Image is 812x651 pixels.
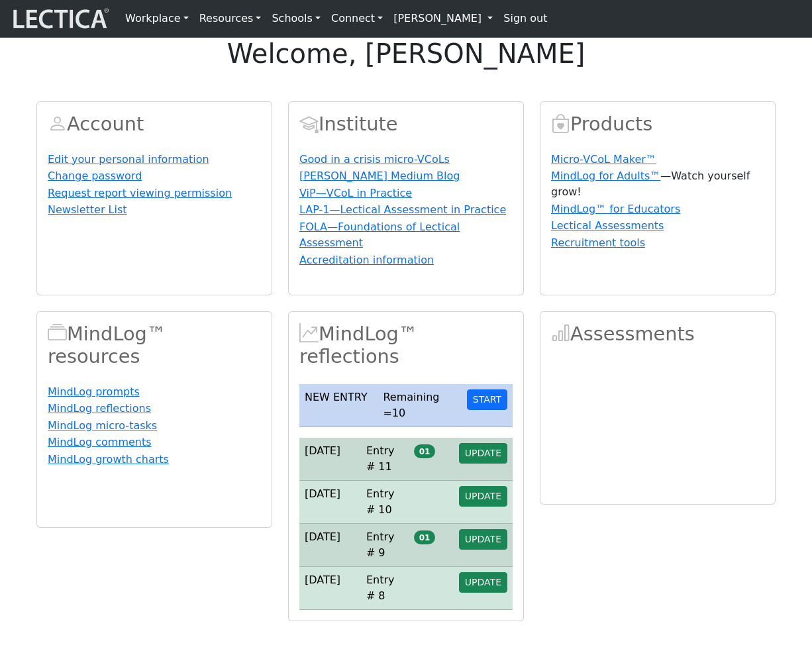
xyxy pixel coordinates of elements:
a: Edit your personal information [48,153,209,166]
a: Lectical Assessments [551,219,664,232]
a: MindLog™ for Educators [551,203,680,215]
a: Change password [48,170,142,182]
a: Good in a crisis micro-VCoLs [299,153,450,166]
h2: Institute [299,113,513,136]
h2: Assessments [551,323,764,346]
td: Entry # 10 [361,480,409,523]
a: Sign out [498,5,552,32]
button: UPDATE [459,572,507,593]
span: MindLog™ resources [48,323,67,345]
a: Workplace [120,5,194,32]
button: UPDATE [459,529,507,550]
td: Entry # 11 [361,438,409,481]
span: UPDATE [465,577,501,587]
span: UPDATE [465,534,501,544]
h2: Products [551,113,764,136]
h2: MindLog™ reflections [299,323,513,368]
a: Connect [326,5,388,32]
button: START [467,389,507,410]
a: MindLog micro-tasks [48,419,157,432]
span: [DATE] [305,444,340,457]
span: [DATE] [305,487,340,500]
a: MindLog for Adults™ [551,170,660,182]
span: UPDATE [465,448,501,458]
span: Account [299,113,319,135]
a: ViP—VCoL in Practice [299,187,412,199]
a: MindLog prompts [48,385,140,398]
span: MindLog [299,323,319,345]
a: [PERSON_NAME] [388,5,498,32]
a: LAP-1—Lectical Assessment in Practice [299,203,506,216]
button: UPDATE [459,486,507,507]
a: Schools [266,5,326,32]
h2: Account [48,113,261,136]
span: 01 [414,530,435,544]
a: MindLog growth charts [48,453,169,466]
span: Account [48,113,67,135]
img: lecticalive [10,6,109,31]
td: Entry # 9 [361,523,409,566]
a: Micro-VCoL Maker™ [551,153,656,166]
span: Products [551,113,570,135]
td: Entry # 8 [361,566,409,609]
p: —Watch yourself grow! [551,168,764,200]
span: 10 [392,407,405,419]
a: Newsletter List [48,203,127,216]
a: [PERSON_NAME] Medium Blog [299,170,460,182]
span: Assessments [551,323,570,345]
td: Remaining = [378,384,461,427]
span: 01 [414,444,435,458]
a: Request report viewing permission [48,187,232,199]
a: Recruitment tools [551,236,645,249]
h2: MindLog™ resources [48,323,261,368]
a: FOLA—Foundations of Lectical Assessment [299,221,460,249]
a: Resources [194,5,267,32]
td: NEW ENTRY [299,384,378,427]
button: UPDATE [459,443,507,464]
span: UPDATE [465,491,501,501]
a: MindLog comments [48,436,152,448]
a: Accreditation information [299,254,434,266]
a: MindLog reflections [48,402,151,415]
span: [DATE] [305,574,340,586]
span: [DATE] [305,530,340,543]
